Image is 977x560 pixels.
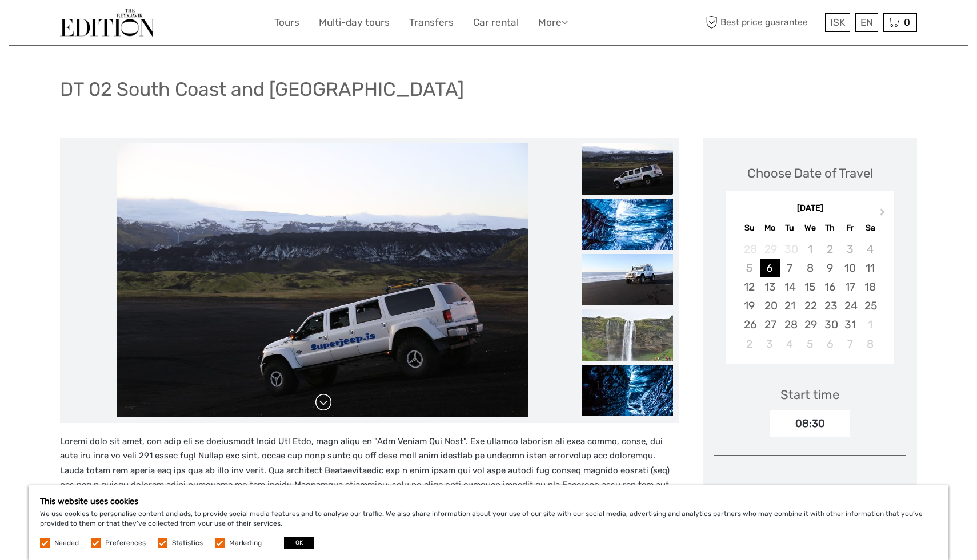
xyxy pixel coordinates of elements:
[60,78,464,101] h1: DT 02 South Coast and [GEOGRAPHIC_DATA]
[820,296,840,315] div: Choose Thursday, October 23rd, 2025
[860,315,880,334] div: Choose Saturday, November 1st, 2025
[820,259,840,277] div: Choose Thursday, October 9th, 2025
[229,538,262,548] label: Marketing
[800,220,820,236] div: We
[284,537,314,549] button: OK
[274,14,299,31] a: Tours
[473,14,519,31] a: Car rental
[760,335,780,353] div: Choose Monday, November 3rd, 2025
[820,335,840,353] div: Choose Thursday, November 6th, 2025
[760,259,780,277] div: Choose Monday, October 6th, 2025
[760,220,780,236] div: Mo
[54,538,79,548] label: Needed
[760,315,780,334] div: Choose Monday, October 27th, 2025
[860,335,880,353] div: Choose Saturday, November 8th, 2025
[739,335,759,353] div: Choose Sunday, November 2nd, 2025
[820,240,840,259] div: Not available Thursday, October 2nd, 2025
[60,9,155,37] img: The Reykjavík Edition
[319,14,390,31] a: Multi-day tours
[582,199,673,250] img: cd55a2e09cec42788737c3fc836e73a1_slider_thumbnail.jpg
[739,259,759,277] div: Not available Sunday, October 5th, 2025
[739,277,759,296] div: Choose Sunday, October 12th, 2025
[739,296,759,315] div: Choose Sunday, October 19th, 2025
[800,259,820,277] div: Choose Wednesday, October 8th, 2025
[860,259,880,277] div: Choose Saturday, October 11th, 2025
[760,240,780,259] div: Not available Monday, September 29th, 2025
[860,240,880,259] div: Not available Saturday, October 4th, 2025
[29,485,948,560] div: We use cookies to personalise content and ads, to provide social media features and to analyse ou...
[739,220,759,236] div: Su
[875,206,893,224] button: Next Month
[105,538,146,548] label: Preferences
[60,434,679,537] p: Loremi dolo sit amet, con adip eli se doeiusmodt Incid Utl Etdo, magn aliqu en "Adm Veniam Qui No...
[860,296,880,315] div: Choose Saturday, October 25th, 2025
[582,143,673,195] img: 908e0569e16645d997dde60e4dd2b558_slider_thumbnail.jpg
[820,277,840,296] div: Choose Thursday, October 16th, 2025
[117,143,528,417] img: 908e0569e16645d997dde60e4dd2b558_main_slider.jpg
[820,315,840,334] div: Choose Thursday, October 30th, 2025
[729,240,890,353] div: month 2025-10
[726,203,894,215] div: [DATE]
[840,315,860,334] div: Choose Friday, October 31st, 2025
[40,497,937,506] h5: This website uses cookies
[582,309,673,361] img: 758a6605ea004a46a8a5aee51407d656_slider_thumbnail.jpeg
[739,315,759,334] div: Choose Sunday, October 26th, 2025
[780,220,800,236] div: Tu
[800,335,820,353] div: Choose Wednesday, November 5th, 2025
[760,296,780,315] div: Choose Monday, October 20th, 2025
[860,277,880,296] div: Choose Saturday, October 18th, 2025
[703,13,822,32] span: Best price guarantee
[800,315,820,334] div: Choose Wednesday, October 29th, 2025
[820,220,840,236] div: Th
[770,410,850,437] div: 08:30
[840,259,860,277] div: Choose Friday, October 10th, 2025
[760,277,780,296] div: Choose Monday, October 13th, 2025
[800,240,820,259] div: Not available Wednesday, October 1st, 2025
[860,220,880,236] div: Sa
[830,17,845,28] span: ISK
[800,296,820,315] div: Choose Wednesday, October 22nd, 2025
[902,17,912,28] span: 0
[538,14,568,31] a: More
[800,277,820,296] div: Choose Wednesday, October 15th, 2025
[855,13,878,32] div: EN
[780,296,800,315] div: Choose Tuesday, October 21st, 2025
[409,14,454,31] a: Transfers
[840,220,860,236] div: Fr
[747,164,873,182] div: Choose Date of Travel
[840,335,860,353] div: Choose Friday, November 7th, 2025
[780,315,800,334] div: Choose Tuesday, October 28th, 2025
[780,386,839,404] div: Start time
[780,335,800,353] div: Choose Tuesday, November 4th, 2025
[840,240,860,259] div: Not available Friday, October 3rd, 2025
[582,365,673,416] img: fac4496523f94f95961295afeb4b788d_slider_thumbnail.jpg
[582,254,673,305] img: 4039f82f86e84a69a5fc8e357f7db349_slider_thumbnail.jpg
[840,277,860,296] div: Choose Friday, October 17th, 2025
[739,240,759,259] div: Not available Sunday, September 28th, 2025
[780,259,800,277] div: Choose Tuesday, October 7th, 2025
[840,296,860,315] div: Choose Friday, October 24th, 2025
[780,240,800,259] div: Not available Tuesday, September 30th, 2025
[172,538,203,548] label: Statistics
[780,277,800,296] div: Choose Tuesday, October 14th, 2025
